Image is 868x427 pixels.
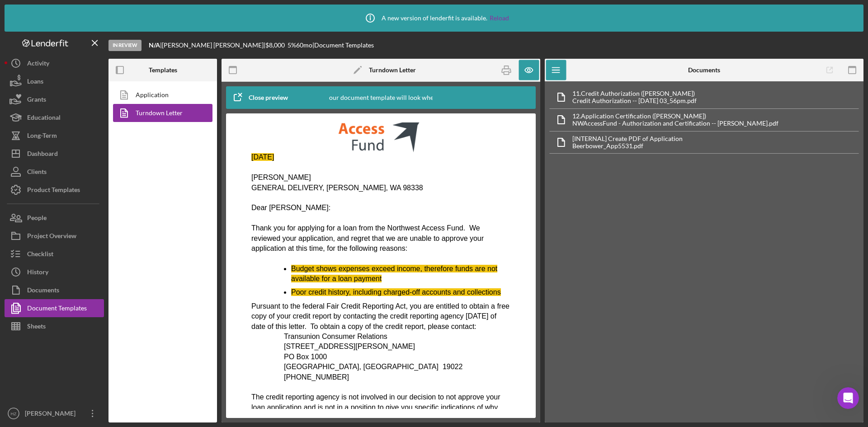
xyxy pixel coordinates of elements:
button: Educational [5,108,104,127]
div: This is how your document template will look when completed [293,86,468,109]
p: [PERSON_NAME] [7,50,266,60]
span: Budget shows expenses exceed income, therefore funds are not available for a loan payment [47,142,253,160]
div: 12. Application Certification ([PERSON_NAME]) [572,113,778,120]
button: People [5,209,104,227]
div: [PERSON_NAME] [23,404,81,425]
div: Documents [27,281,59,301]
div: Project Overview [27,227,76,247]
div: Beerbower_App5531.pdf [572,142,683,150]
div: Checklist [27,245,53,265]
div: Long-Term [27,127,57,147]
span: [DATE] [7,31,30,38]
div: Close preview [249,89,288,107]
div: Educational [27,108,61,129]
a: Application [113,86,208,104]
div: Sheets [27,317,46,338]
button: Project Overview [5,227,104,245]
span: Pursuant to the federal Fair Credit Reporting Act, you are entitled to obtain a free copy of your... [7,180,265,208]
a: Reload [490,14,509,22]
div: Document Templates [27,299,87,319]
button: Dashboard [5,145,104,163]
a: Turndown Letter [113,104,208,122]
span: [PHONE_NUMBER] [40,251,105,258]
button: Product Templates [5,181,104,199]
b: Documents [688,66,720,74]
div: | [149,42,162,49]
button: Clients [5,163,104,181]
button: Document Templates [5,299,104,317]
button: Activity [5,54,104,72]
button: HZ[PERSON_NAME] [5,404,104,422]
text: HZ [11,411,17,416]
p: GENERAL DELIVERY, [PERSON_NAME], WA 98338 [7,61,266,70]
div: A new version of lenderfit is available. [359,7,509,29]
span: [GEOGRAPHIC_DATA], [GEOGRAPHIC_DATA] 19022 [40,240,218,248]
span: The credit reporting agency is not involved in our decision to not approve your loan application ... [7,271,264,319]
div: 5 % [288,42,296,49]
span: Poor credit history, including charged-off accounts and collections [47,166,257,174]
div: NWAccessFund - Authorization and Certification -- [PERSON_NAME].pdf [572,120,778,127]
span: [STREET_ADDRESS][PERSON_NAME] [40,220,171,228]
div: | Document Templates [312,42,374,49]
div: Grants [27,90,46,111]
b: Turndown Letter [369,66,416,74]
div: Dashboard [27,145,58,165]
div: Clients [27,163,47,183]
button: Long-Term [5,127,104,145]
iframe: Rich Text Area [244,122,518,409]
button: History [5,263,104,281]
iframe: Intercom live chat [837,387,859,409]
div: Product Templates [27,181,80,201]
span: PO Box 1000 [40,230,83,238]
div: Activity [27,54,49,75]
div: [INTERNAL] Create PDF of Application [572,135,683,142]
div: Credit Authorization -- [DATE] 03_56pm.pdf [572,97,697,104]
button: Close preview [226,89,297,107]
button: Loans [5,72,104,90]
span: Transunion Consumer Relations [40,210,143,218]
div: History [27,263,48,283]
div: People [27,209,47,229]
span: $8,000 [265,41,285,49]
button: Sheets [5,317,104,335]
button: Documents [5,281,104,299]
div: [PERSON_NAME] [PERSON_NAME] | [162,42,265,49]
div: 60 mo [296,42,312,49]
div: In Review [108,40,142,51]
span: Dear [PERSON_NAME]: [7,81,86,89]
span: Thank you for applying for a loan from the Northwest Access Fund. We reviewed your application, a... [7,102,240,130]
b: N/A [149,41,160,49]
button: Grants [5,90,104,108]
div: Loans [27,72,43,93]
button: Checklist [5,245,104,263]
b: Templates [149,66,177,74]
div: 11. Credit Authorization ([PERSON_NAME]) [572,90,697,97]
